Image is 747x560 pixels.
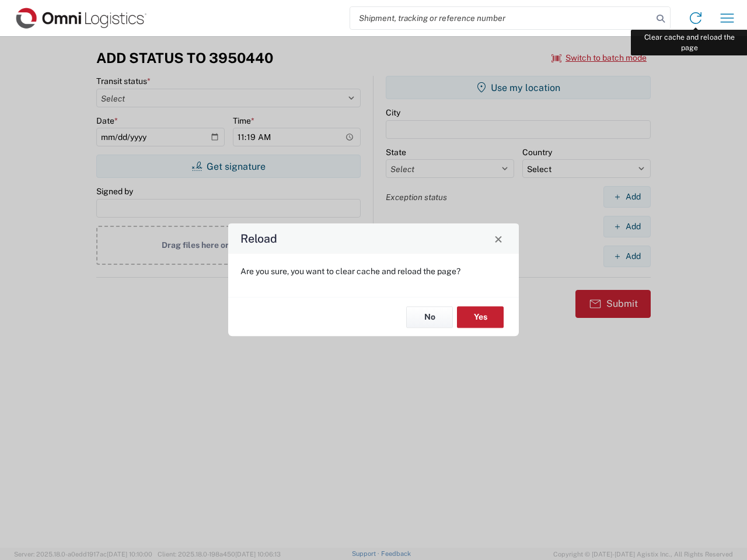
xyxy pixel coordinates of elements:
input: Shipment, tracking or reference number [350,7,652,29]
p: Are you sure, you want to clear cache and reload the page? [240,266,507,276]
h4: Reload [240,230,277,247]
button: Yes [457,306,504,328]
button: Close [490,230,507,247]
button: No [406,306,453,328]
